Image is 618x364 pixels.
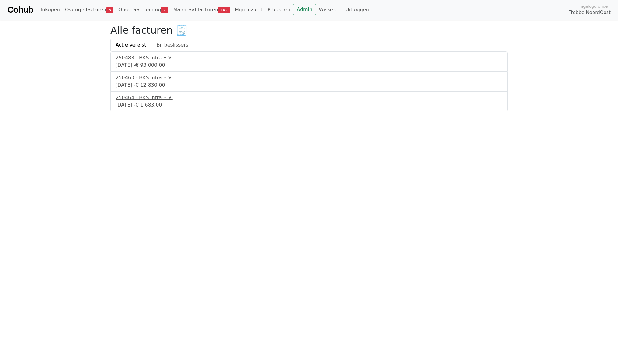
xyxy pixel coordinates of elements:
span: € 93.000,00 [135,62,165,68]
a: Inkopen [38,4,62,16]
span: € 1.683,00 [135,102,162,108]
div: [DATE] - [116,81,502,89]
a: Cohub [7,2,33,17]
a: Bij beslissers [151,39,194,51]
div: 250488 - BKS Infra B.V. [116,54,502,62]
div: 250460 - BKS Infra B.V. [116,74,502,81]
span: Trebbe NoordOost [569,9,611,16]
a: Overige facturen3 [63,4,116,16]
span: 142 [218,7,230,13]
a: Materiaal facturen142 [171,4,232,16]
a: Actie vereist [110,39,151,51]
div: [DATE] - [116,62,502,69]
a: Uitloggen [343,4,372,16]
span: 3 [106,7,113,13]
h2: Alle facturen 🧾 [110,24,508,36]
a: 250460 - BKS Infra B.V.[DATE] -€ 12.830,00 [116,74,502,89]
a: Projecten [265,4,293,16]
div: 250464 - BKS Infra B.V. [116,94,502,101]
a: Mijn inzicht [232,4,265,16]
span: 7 [161,7,168,13]
a: Admin [293,4,316,15]
a: Wisselen [316,4,343,16]
a: 250488 - BKS Infra B.V.[DATE] -€ 93.000,00 [116,54,502,69]
div: [DATE] - [116,101,502,109]
a: Onderaanneming7 [116,4,171,16]
span: € 12.830,00 [135,82,165,88]
span: Ingelogd onder: [579,3,611,9]
a: 250464 - BKS Infra B.V.[DATE] -€ 1.683,00 [116,94,502,109]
